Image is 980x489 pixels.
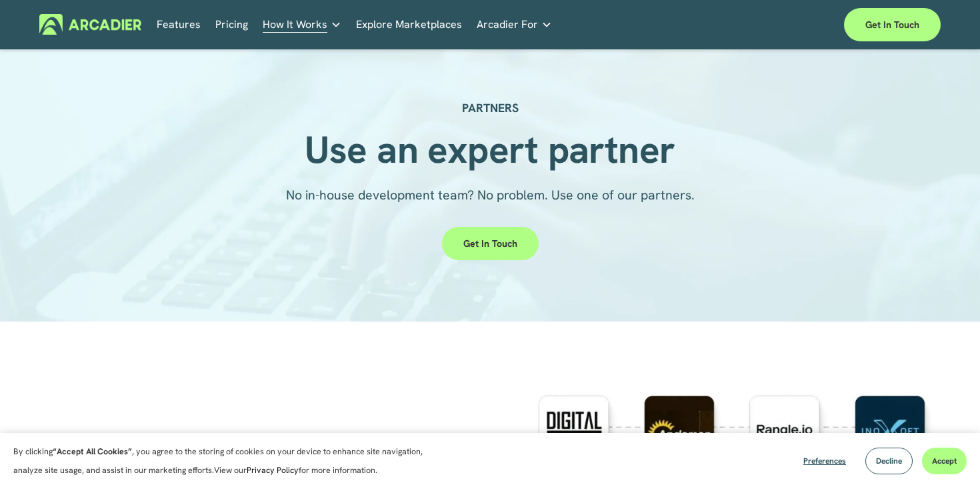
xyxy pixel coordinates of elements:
[477,15,538,34] span: Arcadier For
[215,14,248,35] a: Pricing
[39,14,141,35] img: Arcadier
[263,14,341,35] a: folder dropdown
[305,125,675,174] strong: Use an expert partner
[263,15,327,34] span: How It Works
[844,8,941,41] a: Get in touch
[922,448,967,474] button: Accept
[932,456,957,466] span: Accept
[13,442,447,480] p: By clicking , you agree to the storing of cookies on your device to enhance site navigation, anal...
[477,14,552,35] a: folder dropdown
[793,448,856,474] button: Preferences
[462,100,519,115] strong: PARTNERS
[356,14,462,35] a: Explore Marketplaces
[442,227,539,260] a: Get in touch
[803,456,846,466] span: Preferences
[865,448,913,474] button: Decline
[157,14,201,35] a: Features
[53,446,132,457] strong: “Accept All Cookies”
[247,465,299,476] a: Privacy Policy
[286,186,695,203] span: No in-house development team? No problem. Use one of our partners.
[876,456,902,466] span: Decline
